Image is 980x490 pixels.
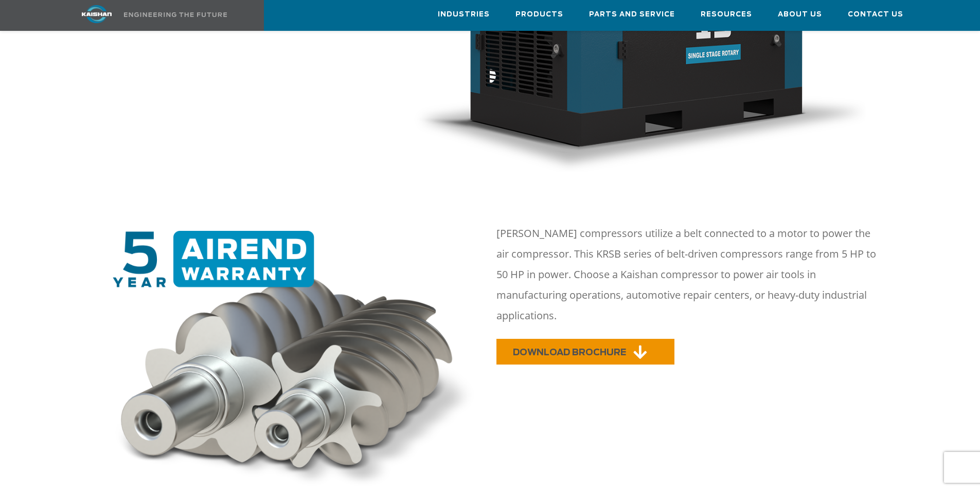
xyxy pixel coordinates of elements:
[515,1,563,28] a: Products
[496,339,674,365] a: DOWNLOAD BROCHURE
[438,9,490,21] span: Industries
[496,223,881,326] p: [PERSON_NAME] compressors utilize a belt connected to a motor to power the air compressor. This K...
[589,1,675,28] a: Parts and Service
[58,5,135,23] img: kaishan logo
[515,9,563,21] span: Products
[848,9,903,21] span: Contact Us
[701,9,752,21] span: Resources
[513,348,626,357] span: DOWNLOAD BROCHURE
[438,1,490,28] a: Industries
[124,12,227,17] img: Engineering the future
[701,1,752,28] a: Resources
[778,9,822,21] span: About Us
[589,9,675,21] span: Parts and Service
[848,1,903,28] a: Contact Us
[778,1,822,28] a: About Us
